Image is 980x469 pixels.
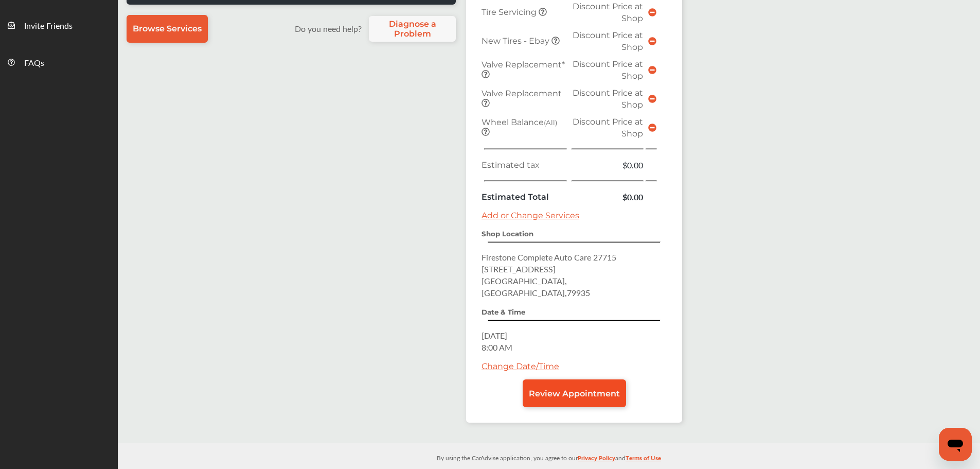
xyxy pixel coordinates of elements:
[374,19,451,39] span: Diagnose a Problem
[578,452,615,468] a: Privacy Policy
[482,36,551,46] span: New Tires - Ebay
[479,157,569,173] td: Estimated tax
[482,308,525,316] strong: Date & Time
[573,30,643,52] span: Discount Price at Shop
[290,23,366,34] label: Do you need help?
[482,211,579,220] a: Add or Change Services
[24,20,73,33] span: Invite Friends
[573,88,643,110] span: Discount Price at Shop
[482,60,565,70] span: Valve Replacement*
[118,452,980,463] p: By using the CarAdvise application, you agree to our and
[482,341,512,353] span: 8:00 AM
[482,263,556,275] span: [STREET_ADDRESS]
[24,57,44,70] span: FAQs
[573,2,643,23] span: Discount Price at Shop
[482,230,533,238] strong: Shop Location
[479,188,569,205] td: Estimated Total
[482,275,590,299] span: [GEOGRAPHIC_DATA] , [GEOGRAPHIC_DATA] , 79935
[573,59,643,81] span: Discount Price at Shop
[482,7,539,17] span: Tire Servicing
[626,452,661,468] a: Terms of Use
[482,251,616,263] span: Firestone Complete Auto Care 27715
[369,16,456,42] a: Diagnose a Problem
[939,428,972,461] iframe: Button to launch messaging window
[482,117,557,127] span: Wheel Balance
[482,89,562,98] span: Valve Replacement
[529,389,620,398] span: Review Appointment
[482,329,507,341] span: [DATE]
[523,379,626,407] a: Review Appointment
[544,118,557,127] small: (All)
[482,361,559,371] a: Change Date/Time
[569,188,646,205] td: $0.00
[569,157,646,173] td: $0.00
[127,15,208,43] a: Browse Services
[573,117,643,138] span: Discount Price at Shop
[133,24,202,33] span: Browse Services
